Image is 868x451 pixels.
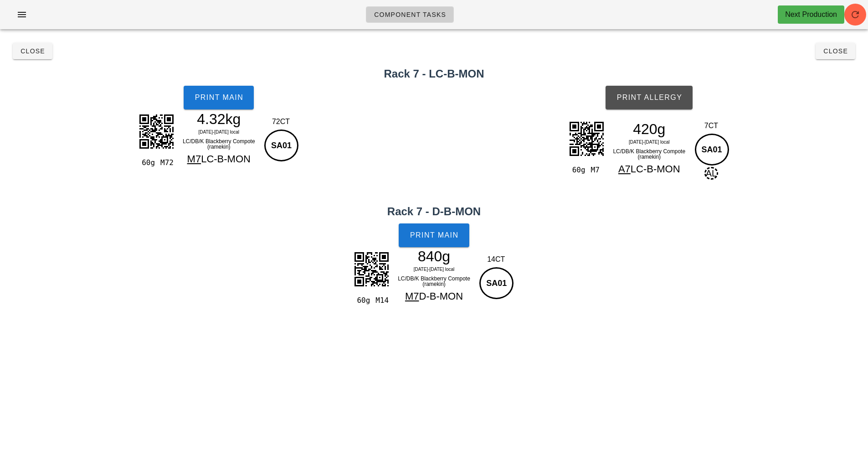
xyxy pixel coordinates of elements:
div: 60g [568,164,587,176]
span: AL [704,167,718,180]
button: Print Allergy [606,86,693,109]
span: Close [20,47,45,55]
div: SA01 [695,134,729,166]
h2: Rack 7 - D-B-MON [5,203,863,220]
span: Component Tasks [374,11,446,18]
div: LC/DB/K Blackberry Compote (ramekin) [395,274,474,289]
span: [DATE]-[DATE] local [629,140,670,145]
button: Print Main [184,86,254,109]
button: Close [816,43,855,59]
span: [DATE]-[DATE] local [198,130,239,135]
img: GygJbj77YS8+AAAAAElFTkSuQmCC [134,109,179,154]
div: 60g [353,295,372,306]
div: 4.32kg [179,112,258,126]
img: 8mRRgQma0znpCKsGpeZqA3dWeq3ud9j86GJqQVwRMSOH9BjnZqupuJ0RVBcm7pAB3AUP2UmOsrFkeDFVnTch7xExI4d1FBO3t... [564,116,609,161]
span: D-B-MON [419,290,463,302]
span: M7 [187,153,201,165]
span: Print Allergy [616,93,682,102]
div: M7 [587,164,606,176]
div: 14CT [477,254,515,265]
img: wkjxjg+5+7r2gAAAABJRU5ErkJggg== [349,246,394,292]
div: 7CT [693,120,730,131]
span: LC-B-MON [201,153,251,165]
div: Next Production [785,9,837,20]
div: LC/DB/K Blackberry Compote (ramekin) [610,147,689,161]
div: SA01 [479,267,514,299]
a: Component Tasks [366,6,454,23]
h2: Rack 7 - LC-B-MON [5,66,863,82]
div: 420g [610,122,689,136]
div: M72 [157,157,175,169]
button: Print Main [399,223,469,247]
button: Close [13,43,52,59]
div: M14 [372,295,390,306]
div: SA01 [264,130,298,161]
span: A7 [618,163,631,175]
span: [DATE]-[DATE] local [414,267,455,272]
span: Print Main [194,93,243,102]
span: LC-B-MON [631,163,680,175]
div: 840g [395,249,474,263]
div: 72CT [262,116,300,127]
div: LC/DB/K Blackberry Compote (ramekin) [179,137,258,151]
span: Print Main [410,231,459,239]
span: Close [823,47,848,55]
div: 60g [138,157,157,169]
span: M7 [405,290,419,302]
